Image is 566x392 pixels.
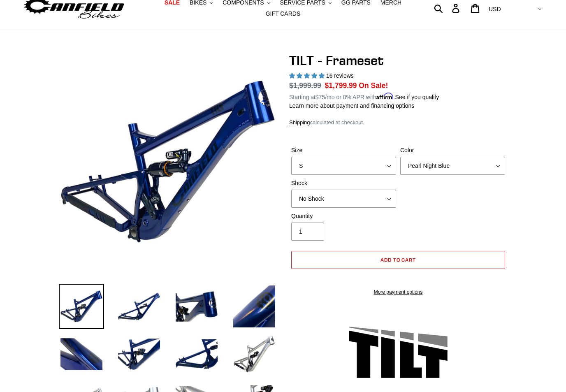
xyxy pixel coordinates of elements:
label: Quantity [291,212,396,220]
h1: TILT - Frameset [289,53,507,68]
div: calculated at checkout. [289,118,507,127]
label: Color [400,146,505,155]
label: Shock [291,179,396,188]
span: Affirm [376,93,394,100]
a: More payment options [291,288,505,296]
a: Learn more about payment and financing options [289,102,414,109]
span: 16 reviews [326,72,354,79]
a: See if you qualify - Learn more about Affirm Financing (opens in modal) [395,94,439,100]
s: $1,999.99 [289,81,321,90]
img: Load image into Gallery viewer, TILT - Frameset [232,332,277,377]
span: On Sale! [359,80,388,91]
span: $1,799.99 [325,81,357,90]
span: $75 [315,94,325,100]
a: GIFT CARDS [262,8,305,19]
img: Load image into Gallery viewer, TILT - Frameset [116,284,162,329]
a: Shipping [289,119,310,126]
span: 5.00 stars [289,72,326,79]
button: Add to cart [291,251,505,269]
img: Load image into Gallery viewer, TILT - Frameset [174,284,219,329]
img: Load image into Gallery viewer, TILT - Frameset [59,284,104,329]
label: Size [291,146,396,155]
img: Load image into Gallery viewer, TILT - Frameset [59,332,104,377]
img: Load image into Gallery viewer, TILT - Frameset [116,332,162,377]
img: Load image into Gallery viewer, TILT - Frameset [174,332,219,377]
span: Add to cart [380,257,416,263]
p: Starting at /mo or 0% APR with . [289,91,439,102]
span: GIFT CARDS [266,10,301,17]
img: Load image into Gallery viewer, TILT - Frameset [232,284,277,329]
